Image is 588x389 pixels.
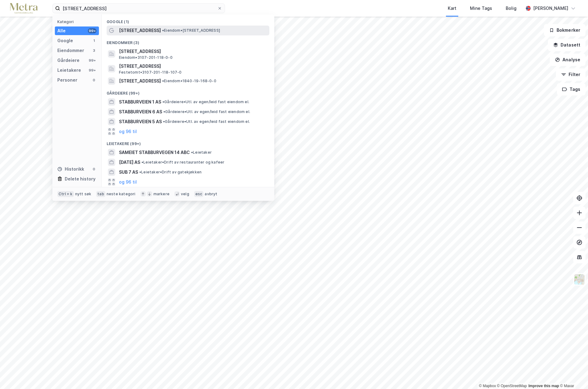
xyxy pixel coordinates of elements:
span: • [162,28,164,33]
div: Delete history [65,175,96,183]
button: Analyse [550,54,586,66]
div: nytt søk [75,192,92,197]
div: 0 [92,167,96,172]
div: Mine Tags [470,5,492,12]
span: Eiendom • 1840-19-168-0-0 [162,79,216,83]
button: og 96 til [119,128,137,135]
div: Personer [57,76,77,84]
span: Leietaker [191,150,212,155]
span: • [191,150,193,155]
div: markere [153,192,169,197]
span: STABBURVEIEN 5 AS [119,118,162,125]
span: • [141,160,143,164]
div: Kategori [57,19,99,24]
span: Gårdeiere • Utl. av egen/leid fast eiendom el. [162,99,249,104]
a: Mapbox [479,384,496,388]
span: • [162,79,164,83]
div: Alle [57,27,66,34]
div: 99+ [88,58,96,63]
div: 3 [92,48,96,53]
span: SAMEIET STABBURVEGEN 14 ABC [119,149,190,156]
div: 0 [92,78,96,83]
div: Gårdeiere [57,57,80,64]
div: Leietakere (99+) [102,136,274,148]
span: SUB 7 AS [119,168,138,176]
div: Google (1) [102,14,274,26]
button: og 96 til [119,178,137,186]
div: avbryt [205,192,217,197]
div: Eiendommer [57,47,84,54]
div: Bolig [506,5,517,12]
span: [STREET_ADDRESS] [119,77,161,85]
div: Kontrollprogram for chat [557,359,588,389]
span: [STREET_ADDRESS] [119,27,161,34]
input: Søk på adresse, matrikkel, gårdeiere, leietakere eller personer [60,4,217,13]
span: Festetomt • 3107-201-118-107-0 [119,70,182,75]
div: 99+ [88,28,96,33]
button: Tags [557,83,586,95]
span: • [163,109,165,114]
a: Improve this map [529,384,559,388]
span: • [163,119,165,124]
span: Gårdeiere • Utl. av egen/leid fast eiendom el. [163,119,250,124]
button: Filter [556,68,586,81]
span: [STREET_ADDRESS] [119,63,267,70]
span: STABBURVEIEN 1 AS [119,98,161,106]
button: Datasett [548,39,586,51]
span: STABBURVEIEN 6 AS [119,108,162,115]
div: esc [194,191,204,197]
img: metra-logo.256734c3b2bbffee19d4.png [10,3,38,14]
span: Eiendom • [STREET_ADDRESS] [162,28,220,33]
button: Bokmerker [544,24,586,36]
span: Gårdeiere • Utl. av egen/leid fast eiendom el. [163,109,250,114]
div: velg [181,192,189,197]
div: Google [57,37,73,44]
div: [PERSON_NAME] [533,5,568,12]
span: Leietaker • Drift av restauranter og kafeer [141,160,224,165]
div: Leietakere [57,67,81,74]
div: Gårdeiere (99+) [102,86,274,97]
span: Leietaker • Drift av gatekjøkken [139,170,202,175]
span: • [139,170,141,174]
img: Z [574,274,585,285]
span: [DATE] AS [119,159,140,166]
div: tab [96,191,105,197]
div: 99+ [88,68,96,73]
span: • [162,99,164,104]
div: Kart [448,5,456,12]
iframe: Chat Widget [557,359,588,389]
div: 1 [92,38,96,43]
div: Ctrl + k [57,191,74,197]
span: Eiendom • 3107-201-118-0-0 [119,55,173,60]
span: [STREET_ADDRESS] [119,48,267,55]
div: Historikk [57,165,84,173]
div: Eiendommer (3) [102,35,274,47]
div: neste kategori [107,192,136,197]
a: OpenStreetMap [497,384,527,388]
